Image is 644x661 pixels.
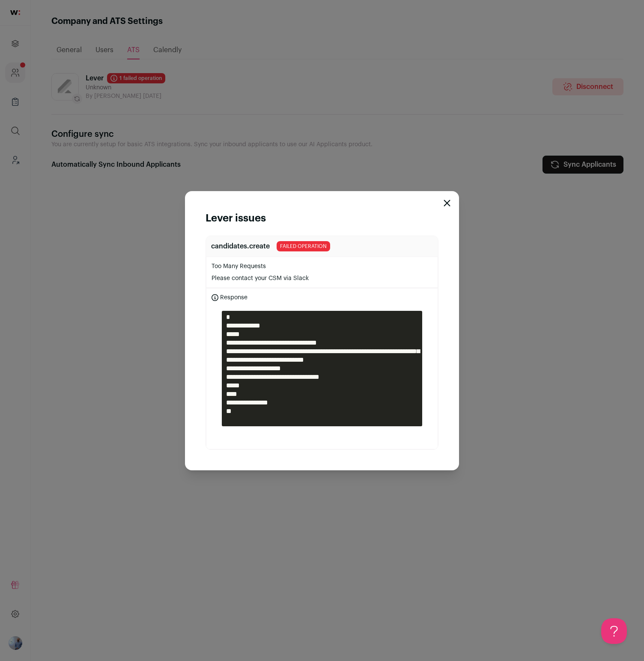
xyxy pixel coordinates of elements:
iframe: Toggle Customer Support [601,618,627,644]
h1: Lever issues [206,212,266,225]
span: Response [212,293,247,302]
p: candidates.create [211,241,270,251]
span: failed operation [277,241,330,251]
p: Please contact your CSM via Slack [212,274,432,283]
button: Close modal [444,200,450,207]
p: Too Many Requests [212,262,432,271]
